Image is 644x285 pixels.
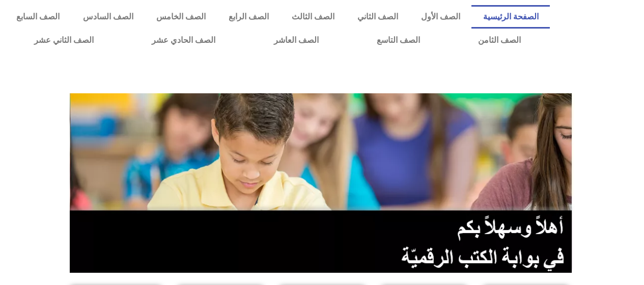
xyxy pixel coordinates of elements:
a: الصف الرابع [217,5,280,29]
a: الصف الثاني عشر [5,29,123,52]
a: الصفحة الرئيسية [471,5,550,29]
a: الصف السابع [5,5,71,29]
a: الصف السادس [71,5,145,29]
a: الصف الثالث [280,5,346,29]
a: الصف الثاني [346,5,409,29]
a: الصف الحادي عشر [123,29,244,52]
a: الصف التاسع [348,29,449,52]
a: الصف الثامن [449,29,550,52]
a: الصف الأول [409,5,471,29]
a: الصف العاشر [245,29,348,52]
a: الصف الخامس [145,5,217,29]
